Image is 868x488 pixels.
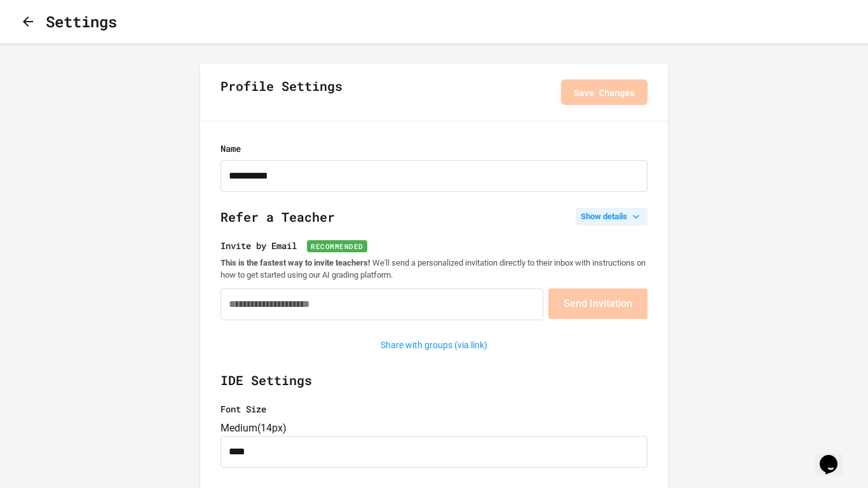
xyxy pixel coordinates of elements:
label: Font Size [220,402,648,416]
h2: IDE Settings [220,370,648,402]
button: Save Changes [561,79,648,105]
label: Invite by Email [220,239,648,252]
button: Show details [576,208,648,226]
button: Send Invitation [548,288,648,319]
div: Medium ( 14px ) [220,421,648,436]
p: We'll send a personalized invitation directly to their inbox with instructions on how to get star... [220,257,648,281]
h2: Refer a Teacher [220,207,648,239]
iframe: chat widget [815,437,855,475]
label: Name [220,142,648,155]
button: Share with groups (via link) [374,335,494,355]
strong: This is the fastest way to invite teachers! [220,258,370,268]
h1: Settings [46,10,117,33]
h2: Profile Settings [220,76,342,108]
span: Recommended [307,240,367,252]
